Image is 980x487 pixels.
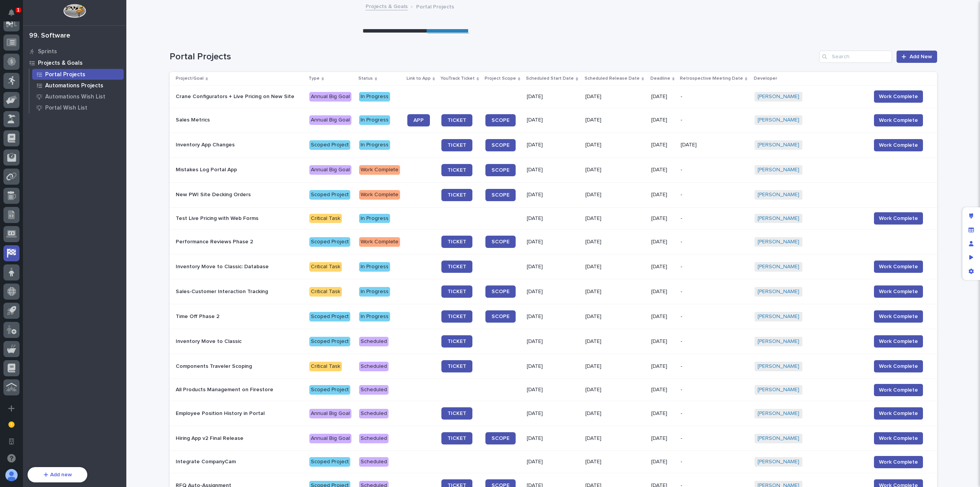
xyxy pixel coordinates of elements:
p: Time Off Phase 2 [176,313,304,320]
p: Integrate CompanyCam [176,459,304,465]
p: - [681,289,748,295]
button: Open support chat [3,450,20,466]
button: Work Complete [874,212,923,225]
p: Inventory Move to Classic [176,338,304,345]
p: - [681,459,748,465]
p: - [681,363,748,370]
p: Performance Reviews Phase 2 [176,239,304,245]
div: Scheduled [359,362,389,371]
div: Scheduled [359,409,389,418]
span: SCOPE [492,167,510,173]
img: Stacker [8,7,23,23]
a: [PERSON_NAME] [758,363,799,370]
span: TICKET [448,143,466,148]
tr: Integrate CompanyCamScoped ProjectScheduled[DATE][DATE][DATE]-[PERSON_NAME] Work Complete [170,451,937,473]
p: Hiring App v2 Final Release [176,435,304,442]
p: [DATE] [527,117,579,123]
div: Scoped Project [309,312,350,321]
a: TICKET [441,407,472,420]
div: Scheduled [359,337,389,346]
div: Scheduled [359,434,389,443]
p: [DATE] [651,93,675,100]
p: - [681,117,748,123]
div: In Progress [359,312,390,321]
p: [DATE] [527,215,579,222]
p: [DATE] [527,289,579,295]
p: [DATE] [585,435,645,442]
span: TICKET [448,239,466,244]
p: [DATE] [585,289,645,295]
button: Work Complete [874,90,923,103]
p: [DATE] [651,142,675,148]
p: Employee Position History in Portal [176,410,304,417]
div: Scoped Project [309,385,350,395]
div: In Progress [359,262,390,272]
p: [DATE] [527,142,579,148]
span: TICKET [448,289,466,294]
img: Workspace Logo [63,4,86,18]
a: TICKET [441,310,472,323]
span: SCOPE [492,143,510,148]
a: TICKET [441,432,472,444]
p: [DATE] [527,363,579,370]
button: Work Complete [874,114,923,126]
p: [DATE] [651,459,675,465]
a: Projects & Goals [366,2,408,10]
span: TICKET [448,167,466,173]
div: 📖 [8,163,14,169]
div: In Progress [359,287,390,297]
span: [DATE] [68,131,83,137]
tr: Employee Position History in PortalAnnual Big GoalScheduledTICKET[DATE][DATE][DATE]-[PERSON_NAME]... [170,401,937,426]
button: Notifications [3,5,20,21]
p: Project Scope [485,74,516,83]
p: Sales Metrics [176,117,304,123]
div: Annual Big Goal [309,165,351,175]
span: SCOPE [492,436,510,441]
p: [DATE] [585,410,645,417]
p: [DATE] [651,338,675,345]
p: [DATE] [527,338,579,345]
div: Annual Big Goal [309,115,351,125]
p: Inventory App Changes [176,142,304,148]
span: TICKET [448,192,466,198]
tr: Time Off Phase 2Scoped ProjectIn ProgressTICKETSCOPE[DATE][DATE][DATE]-[PERSON_NAME] Work Complete [170,304,937,329]
tr: Inventory Move to ClassicScoped ProjectScheduledTICKET[DATE][DATE][DATE]-[PERSON_NAME] Work Complete [170,329,937,354]
p: Project/Goal [176,74,204,83]
div: In Progress [359,115,390,125]
a: 🔗Onboarding Call [45,159,101,173]
div: Critical Task [309,287,342,297]
p: [DATE] [585,338,645,345]
div: In Progress [359,140,390,150]
a: SCOPE [485,285,516,298]
span: • [64,131,66,137]
a: [PERSON_NAME] [758,192,799,198]
a: TICKET [441,335,472,348]
p: Portal Wish List [45,105,87,112]
p: [DATE] [585,363,645,370]
p: Scheduled Release Date [585,74,640,83]
div: Notifications1 [10,9,20,21]
a: SCOPE [485,164,516,176]
p: - [681,338,748,345]
tr: Inventory App ChangesScoped ProjectIn ProgressTICKETSCOPE[DATE][DATE][DATE][DATE][PERSON_NAME] Wo... [170,133,937,157]
div: 🔗 [48,163,54,169]
span: TICKET [448,364,466,369]
a: [PERSON_NAME] [758,387,799,393]
p: - [681,435,748,442]
button: Work Complete [874,310,923,323]
p: [DATE] [651,363,675,370]
span: Work Complete [879,116,918,124]
tr: Crane Configurators + Live Pricing on New SiteAnnual Big GoalIn Progress[DATE][DATE][DATE]-[PERSO... [170,85,937,108]
p: [DATE] [585,264,645,270]
span: Work Complete [879,313,918,320]
div: Annual Big Goal [309,92,351,102]
a: Portal Projects [29,69,126,80]
img: 1736555164131-43832dd5-751b-4058-ba23-39d91318e5a0 [8,85,21,99]
div: Scheduled [359,385,389,395]
p: [DATE] [585,459,645,465]
p: [DATE] [585,313,645,320]
button: Open workspace settings [3,433,20,449]
p: Sales-Customer Interaction Tracking [176,289,304,295]
p: [DATE] [527,93,579,100]
span: Work Complete [879,458,918,466]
